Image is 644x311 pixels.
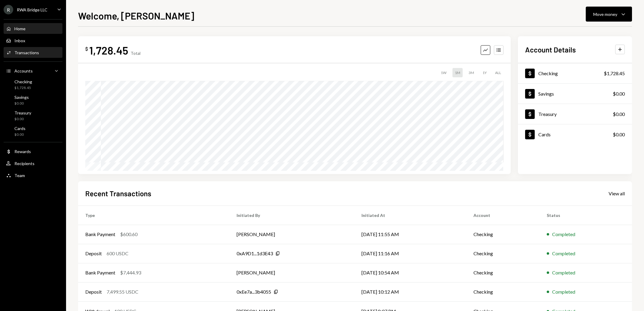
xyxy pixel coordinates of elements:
[604,70,625,77] div: $1,728.45
[518,63,632,83] a: Checking$1,728.45
[466,263,540,282] td: Checking
[540,206,632,225] th: Status
[78,10,194,22] h1: Welcome, [PERSON_NAME]
[609,191,625,197] div: View all
[466,244,540,263] td: Checking
[480,68,489,77] div: 1Y
[354,244,466,263] td: [DATE] 11:16 AM
[4,23,62,34] a: Home
[4,35,62,46] a: Inbox
[354,263,466,282] td: [DATE] 10:54 AM
[229,225,354,244] td: [PERSON_NAME]
[354,206,466,225] th: Initiated At
[4,5,13,14] div: R
[552,288,575,295] div: Completed
[4,65,62,76] a: Accounts
[85,231,115,238] div: Bank Payment
[14,161,35,166] div: Recipients
[14,50,39,55] div: Transactions
[237,250,273,257] div: 0xA9D1...1d3E43
[4,77,62,92] a: Checking$1,728.45
[120,269,141,276] div: $7,444.93
[613,90,625,97] div: $0.00
[466,206,540,225] th: Account
[14,110,31,115] div: Treasury
[538,70,558,76] div: Checking
[4,108,62,123] a: Treasury$0.00
[131,51,141,56] div: Total
[518,124,632,144] a: Cards$0.00
[14,101,29,106] div: $0.00
[538,111,557,117] div: Treasury
[538,132,551,137] div: Cards
[518,104,632,124] a: Treasury$0.00
[78,206,229,225] th: Type
[14,95,29,100] div: Savings
[14,173,25,178] div: Team
[354,282,466,301] td: [DATE] 10:12 AM
[4,124,62,138] a: Cards$0.00
[493,68,503,77] div: ALL
[229,263,354,282] td: [PERSON_NAME]
[14,38,25,43] div: Inbox
[613,111,625,118] div: $0.00
[14,149,31,154] div: Rewards
[586,7,632,22] button: Move money
[14,126,26,131] div: Cards
[107,288,138,295] div: 7,499.55 USDC
[85,46,88,52] div: $
[14,26,26,31] div: Home
[4,93,62,107] a: Savings$0.00
[466,68,476,77] div: 3M
[89,43,128,57] div: 1,728.45
[107,250,128,257] div: 600 USDC
[4,47,62,58] a: Transactions
[85,250,102,257] div: Deposit
[438,68,449,77] div: 1W
[120,231,138,238] div: $600.60
[525,45,576,55] h2: Account Details
[552,269,575,276] div: Completed
[14,68,33,73] div: Accounts
[538,91,554,96] div: Savings
[14,117,31,122] div: $0.00
[14,85,32,90] div: $1,728.45
[4,146,62,157] a: Rewards
[518,84,632,104] a: Savings$0.00
[4,170,62,181] a: Team
[237,288,271,295] div: 0xEe7a...3b4055
[466,225,540,244] td: Checking
[466,282,540,301] td: Checking
[609,190,625,197] a: View all
[452,68,463,77] div: 1M
[613,131,625,138] div: $0.00
[354,225,466,244] td: [DATE] 11:55 AM
[14,132,26,137] div: $0.00
[14,79,32,84] div: Checking
[85,188,151,198] h2: Recent Transactions
[17,7,47,12] div: RWA Bridge LLC
[229,206,354,225] th: Initiated By
[85,269,115,276] div: Bank Payment
[85,288,102,295] div: Deposit
[4,158,62,169] a: Recipients
[593,11,617,17] div: Move money
[552,231,575,238] div: Completed
[552,250,575,257] div: Completed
